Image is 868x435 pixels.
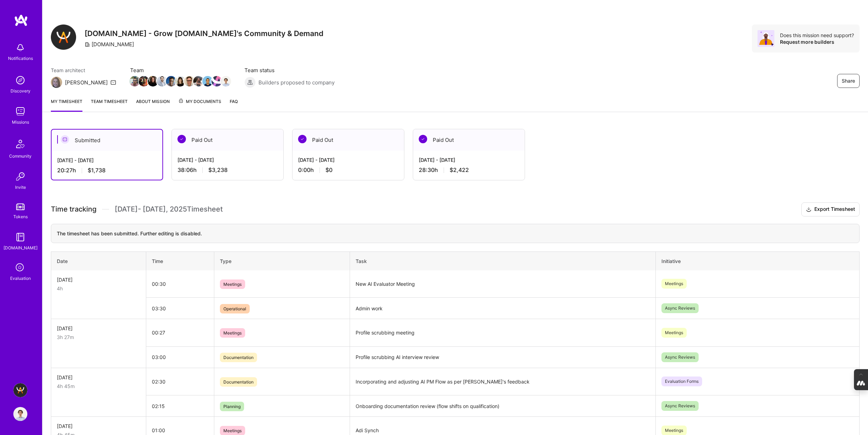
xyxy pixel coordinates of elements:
[221,76,231,87] img: Team Member Avatar
[837,74,860,88] button: Share
[184,76,195,87] img: Team Member Avatar
[220,328,245,338] span: Meetings
[175,76,186,87] img: Team Member Avatar
[157,76,167,87] img: Team Member Avatar
[13,170,27,184] img: Invite
[661,401,699,411] span: Async Reviews
[230,98,238,112] a: FAQ
[136,98,170,112] a: About Mission
[51,98,82,112] a: My timesheet
[212,75,221,87] a: Team Member Avatar
[85,42,90,47] i: icon CompanyGray
[51,77,62,88] img: Team Architect
[661,352,699,362] span: Async Reviews
[178,98,221,112] a: My Documents
[91,98,128,112] a: Team timesheet
[51,25,76,50] img: Company Logo
[14,261,27,275] i: icon SelectionTeam
[146,368,214,395] td: 02:30
[419,135,427,143] img: Paid Out
[129,76,140,87] img: Team Member Avatar
[110,80,116,85] i: icon Mail
[57,157,157,164] div: [DATE] - [DATE]
[167,75,176,87] a: Team Member Avatar
[450,166,469,174] span: $2,422
[176,75,185,87] a: Team Member Avatar
[350,251,656,270] th: Task
[11,87,31,95] div: Discovery
[166,76,176,87] img: Team Member Avatar
[193,76,204,87] img: Team Member Avatar
[12,118,29,126] div: Missions
[148,75,157,87] a: Team Member Avatar
[57,382,140,390] div: 4h 45m
[12,136,29,152] img: Community
[115,205,223,214] span: [DATE] - [DATE] , 2025 Timesheet
[10,275,31,282] div: Evaluation
[202,76,213,87] img: Team Member Avatar
[350,319,656,347] td: Profile scrubbing meeting
[661,328,687,338] span: Meetings
[13,383,27,397] img: A.Team - Grow A.Team's Community & Demand
[146,395,214,417] td: 02:15
[57,422,140,430] div: [DATE]
[350,368,656,395] td: Incorporating and adjusting AI PM Flow as per [PERSON_NAME]'s feedback
[178,98,221,105] span: My Documents
[12,407,29,421] a: User Avatar
[208,166,228,174] span: $3,238
[258,79,335,86] span: Builders proposed to company
[350,395,656,417] td: Onboarding documentation review (flow shifts on qualification)
[801,202,860,216] button: Export Timesheet
[57,285,140,292] div: 4h
[14,14,28,27] img: logo
[298,156,398,164] div: [DATE] - [DATE]
[130,67,230,74] span: Team
[211,76,222,87] img: Team Member Avatar
[16,203,25,210] img: tokens
[13,213,28,220] div: Tokens
[806,206,812,213] i: icon Download
[13,41,27,55] img: bell
[13,230,27,244] img: guide book
[148,76,158,87] img: Team Member Avatar
[298,135,307,143] img: Paid Out
[8,55,33,62] div: Notifications
[350,346,656,368] td: Profile scrubbing AI interview review
[325,166,332,174] span: $0
[57,167,157,174] div: 20:27 h
[655,251,859,270] th: Initiative
[172,129,283,151] div: Paid Out
[52,130,162,151] div: Submitted
[57,276,140,283] div: [DATE]
[177,135,186,143] img: Paid Out
[13,407,27,421] img: User Avatar
[220,353,257,362] span: Documentation
[203,75,212,87] a: Team Member Avatar
[292,129,404,151] div: Paid Out
[146,319,214,347] td: 00:27
[65,79,108,86] div: [PERSON_NAME]
[177,156,278,164] div: [DATE] - [DATE]
[12,383,29,397] a: A.Team - Grow A.Team's Community & Demand
[350,298,656,319] td: Admin work
[661,377,702,386] span: Evaluation Forms
[185,75,194,87] a: Team Member Avatar
[220,279,245,289] span: Meetings
[57,374,140,381] div: [DATE]
[298,166,398,174] div: 0:00 h
[57,333,140,341] div: 3h 27m
[51,224,860,243] div: The timesheet has been submitted. Further editing is disabled.
[661,279,687,289] span: Meetings
[85,29,323,38] h3: [DOMAIN_NAME] - Grow [DOMAIN_NAME]'s Community & Demand
[61,135,69,144] img: Submitted
[57,325,140,332] div: [DATE]
[244,67,335,74] span: Team status
[220,377,257,387] span: Documentation
[842,77,855,84] span: Share
[130,75,139,87] a: Team Member Avatar
[157,75,167,87] a: Team Member Avatar
[758,30,774,47] img: Avatar
[194,75,203,87] a: Team Member Avatar
[177,166,278,174] div: 38:06 h
[139,75,148,87] a: Team Member Avatar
